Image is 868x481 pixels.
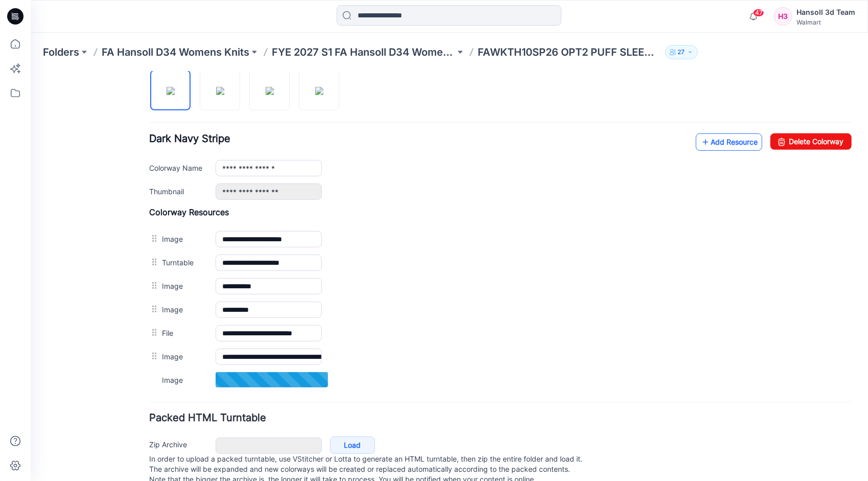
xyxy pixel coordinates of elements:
[102,45,249,59] a: FA Hansoll D34 Womens Knits
[796,18,855,26] div: Walmart
[119,382,821,413] p: In order to upload a packed turntable, use VStitcher or Lotta to generate an HTML turntable, then...
[478,45,661,59] p: FAWKTH10SP26 OPT2 PUFF SLEEVE CREW TOP
[774,7,792,26] div: H3
[119,367,175,378] label: Zip Archive
[119,341,821,351] h4: Packed HTML Turntable
[131,185,175,196] label: Turntable
[119,90,175,102] label: Colorway Name
[119,114,175,125] label: Thumbnail
[131,209,175,220] label: Image
[753,9,764,17] span: 47
[131,256,175,267] label: File
[272,45,455,59] a: FYE 2027 S1 FA Hansoll D34 Womens Knits
[131,303,175,314] label: Image
[299,365,344,382] a: Load
[43,45,79,59] a: Folders
[31,72,868,481] iframe: edit-style
[131,279,175,290] label: Image
[678,47,685,58] p: 27
[665,45,698,59] button: 27
[796,6,855,18] div: Hansoll 3d Team
[131,162,175,173] label: Image
[131,232,175,243] label: Image
[119,135,821,146] h4: Colorway Resources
